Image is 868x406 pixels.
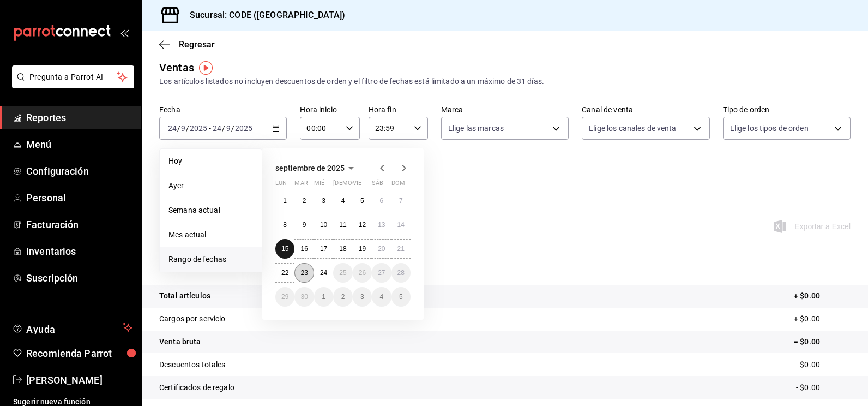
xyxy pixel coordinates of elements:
[159,39,215,50] button: Regresar
[378,221,385,229] abbr: 13 de septiembre de 2025
[320,221,327,229] abbr: 10 de septiembre de 2025
[168,229,253,241] span: Mes actual
[26,164,132,178] span: Configuración
[369,106,428,114] label: Hora fin
[159,106,287,114] label: Fecha
[181,9,345,22] h3: Sucursal: CODE ([GEOGRAPHIC_DATA])
[26,321,118,334] span: Ayuda
[372,263,391,283] button: 27 de septiembre de 2025
[314,263,333,283] button: 24 de septiembre de 2025
[12,65,134,88] button: Pregunta a Parrot AI
[294,191,314,211] button: 2 de septiembre de 2025
[168,254,253,265] span: Rango de fechas
[300,269,308,277] abbr: 23 de septiembre de 2025
[723,106,851,114] label: Tipo de orden
[339,221,346,229] abbr: 11 de septiembre de 2025
[26,244,132,259] span: Inventarios
[353,191,372,211] button: 5 de septiembre de 2025
[275,263,294,283] button: 22 de septiembre de 2025
[378,269,385,277] abbr: 27 de septiembre de 2025
[26,137,132,152] span: Menú
[177,124,180,133] span: /
[168,205,253,216] span: Semana actual
[231,124,234,133] span: /
[159,359,225,371] p: Descuentos totales
[294,287,314,307] button: 30 de septiembre de 2025
[378,245,385,253] abbr: 20 de septiembre de 2025
[294,180,308,191] abbr: martes
[397,245,405,253] abbr: 21 de septiembre de 2025
[399,197,403,205] abbr: 7 de septiembre de 2025
[391,263,411,283] button: 28 de septiembre de 2025
[359,269,366,277] abbr: 26 de septiembre de 2025
[275,164,345,172] span: septiembre de 2025
[391,287,411,307] button: 5 de octubre de 2025
[159,382,234,393] p: Certificados de regalo
[372,287,391,307] button: 4 de octubre de 2025
[379,197,383,205] abbr: 6 de septiembre de 2025
[582,106,709,114] label: Canal de venta
[322,197,325,205] abbr: 3 de septiembre de 2025
[796,359,851,371] p: - $0.00
[283,221,287,229] abbr: 8 de septiembre de 2025
[322,293,325,301] abbr: 1 de octubre de 2025
[314,180,324,191] abbr: miércoles
[794,290,851,302] p: + $0.00
[281,269,288,277] abbr: 22 de septiembre de 2025
[275,191,294,211] button: 1 de septiembre de 2025
[275,239,294,259] button: 15 de septiembre de 2025
[339,269,346,277] abbr: 25 de septiembre de 2025
[222,124,225,133] span: /
[275,215,294,235] button: 8 de septiembre de 2025
[372,215,391,235] button: 13 de septiembre de 2025
[199,61,213,75] img: Tooltip marker
[26,110,132,125] span: Reportes
[26,271,132,285] span: Suscripción
[159,59,194,76] div: Ventas
[300,245,308,253] abbr: 16 de septiembre de 2025
[353,180,361,191] abbr: viernes
[167,124,177,133] input: --
[26,217,132,232] span: Facturación
[589,123,676,134] span: Elige los canales de venta
[29,71,117,83] span: Pregunta a Parrot AI
[379,293,383,301] abbr: 4 de octubre de 2025
[168,180,253,192] span: Ayer
[275,162,358,175] button: septiembre de 2025
[212,124,222,133] input: --
[180,124,186,133] input: --
[372,239,391,259] button: 20 de septiembre de 2025
[314,239,333,259] button: 17 de septiembre de 2025
[283,197,287,205] abbr: 1 de septiembre de 2025
[26,346,132,361] span: Recomienda Parrot
[359,245,366,253] abbr: 19 de septiembre de 2025
[359,221,366,229] abbr: 12 de septiembre de 2025
[341,293,345,301] abbr: 2 de octubre de 2025
[314,191,333,211] button: 3 de septiembre de 2025
[441,106,569,114] label: Marca
[320,269,327,277] abbr: 24 de septiembre de 2025
[794,313,851,325] p: + $0.00
[448,123,504,134] span: Elige las marcas
[294,239,314,259] button: 16 de septiembre de 2025
[333,263,352,283] button: 25 de septiembre de 2025
[186,124,189,133] span: /
[391,191,411,211] button: 7 de septiembre de 2025
[234,124,253,133] input: ----
[275,180,287,191] abbr: lunes
[179,39,215,50] span: Regresar
[189,124,208,133] input: ----
[372,191,391,211] button: 6 de septiembre de 2025
[730,123,809,134] span: Elige los tipos de orden
[26,190,132,205] span: Personal
[294,263,314,283] button: 23 de septiembre de 2025
[397,221,405,229] abbr: 14 de septiembre de 2025
[303,221,306,229] abbr: 9 de septiembre de 2025
[159,76,851,87] div: Los artículos listados no incluyen descuentos de orden y el filtro de fechas está limitado a un m...
[794,336,851,348] p: = $0.00
[320,245,327,253] abbr: 17 de septiembre de 2025
[300,106,359,114] label: Hora inicio
[281,293,288,301] abbr: 29 de septiembre de 2025
[303,197,306,205] abbr: 2 de septiembre de 2025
